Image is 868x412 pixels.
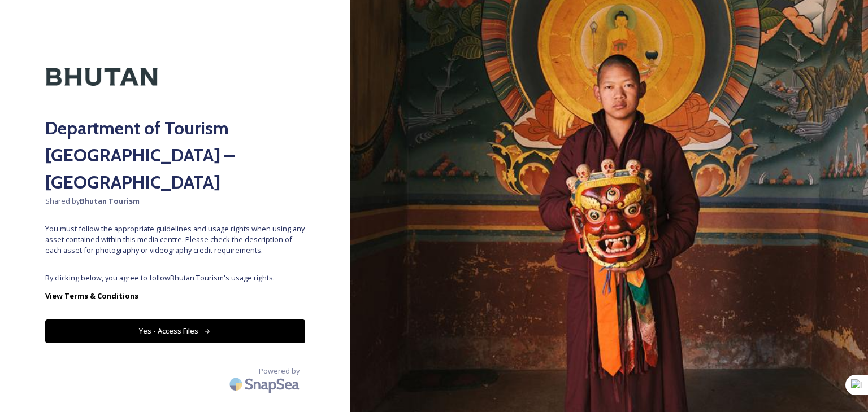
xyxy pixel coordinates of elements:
span: Powered by [259,366,300,376]
h2: Department of Tourism [GEOGRAPHIC_DATA] – [GEOGRAPHIC_DATA] [45,115,305,196]
span: Shared by [45,196,305,207]
strong: View Terms & Conditions [45,291,138,301]
strong: Bhutan Tourism [80,196,140,206]
img: Kingdom-of-Bhutan-Logo.png [45,45,158,109]
a: View Terms & Conditions [45,289,305,303]
span: You must follow the appropriate guidelines and usage rights when using any asset contained within... [45,223,305,256]
span: By clicking below, you agree to follow Bhutan Tourism 's usage rights. [45,273,305,283]
button: Yes - Access Files [45,319,305,343]
img: SnapSea Logo [226,371,305,397]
